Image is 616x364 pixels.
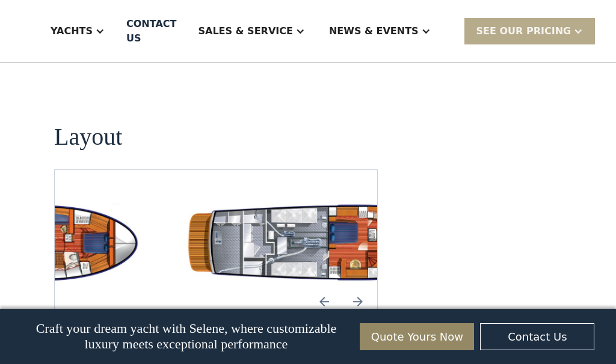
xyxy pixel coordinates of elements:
[186,7,316,55] div: Sales & Service
[310,287,339,316] a: Previous slide
[329,24,419,38] div: News & EVENTS
[126,17,176,46] div: Contact US
[343,287,372,316] img: icon
[343,287,372,316] a: Next slide
[38,7,117,55] div: Yachts
[54,124,122,150] h2: Layout
[22,321,351,352] p: Craft your dream yacht with Selene, where customizable luxury meets exceptional performance
[180,199,483,287] a: open lightbox
[464,18,596,44] div: SEE Our Pricing
[360,323,474,350] a: Quote Yours Now
[310,287,339,316] img: icon
[51,24,93,38] div: Yachts
[180,199,483,287] div: 7 / 7
[480,323,594,350] a: Contact Us
[198,24,292,38] div: Sales & Service
[317,7,443,55] div: News & EVENTS
[476,24,571,38] div: SEE Our Pricing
